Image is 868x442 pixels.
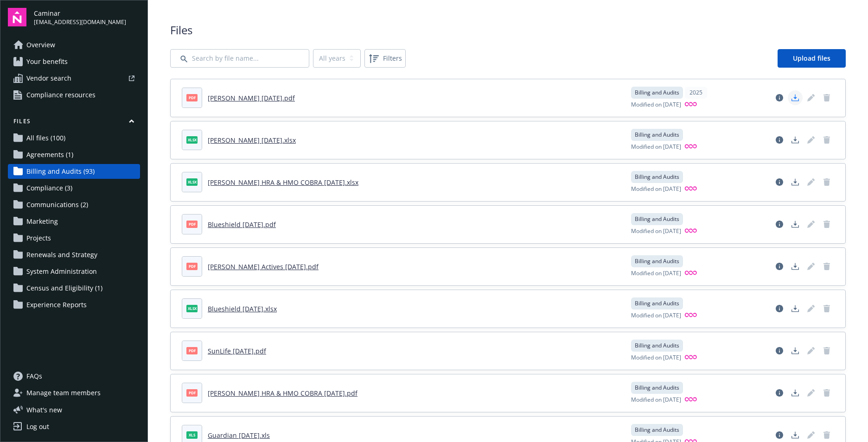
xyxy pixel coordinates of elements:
[26,71,71,86] span: Vendor search
[804,133,818,147] a: Edit document
[8,385,140,400] a: Manage team members
[26,419,49,434] div: Log out
[26,88,96,102] span: Compliance resources
[819,259,834,274] span: Delete document
[631,185,681,194] span: Modified on [DATE]
[788,175,803,189] a: Download document
[819,385,834,400] span: Delete document
[804,175,818,189] span: Edit document
[631,269,681,278] span: Modified on [DATE]
[186,305,198,312] span: xlsx
[8,247,140,262] a: Renewals and Strategy
[819,90,834,105] a: Delete document
[34,18,126,26] span: [EMAIL_ADDRESS][DOMAIN_NAME]
[819,133,834,147] a: Delete document
[819,343,834,358] a: Delete document
[186,431,198,438] span: xls
[631,354,681,362] span: Modified on [DATE]
[788,385,803,400] a: Download document
[8,38,140,52] a: Overview
[8,405,77,415] button: What's new
[635,341,679,350] span: Billing and Audits
[788,217,803,232] a: Download document
[186,136,198,143] span: xlsx
[26,405,62,415] span: What ' s new
[26,214,58,229] span: Marketing
[186,94,198,101] span: pdf
[26,231,51,246] span: Projects
[804,301,818,316] span: Edit document
[772,133,787,147] a: View file details
[208,220,276,229] a: Blueshield [DATE].pdf
[804,90,818,105] span: Edit document
[804,259,818,274] span: Edit document
[26,385,101,400] span: Manage team members
[8,297,140,312] a: Experience Reports
[772,175,787,189] a: View file details
[186,347,198,354] span: pdf
[772,301,787,316] a: View file details
[26,247,97,262] span: Renewals and Strategy
[8,8,26,26] img: navigator-logo.svg
[8,131,140,145] a: All files (100)
[8,117,140,129] button: Files
[8,281,140,296] a: Census and Eligibility (1)
[793,54,830,63] span: Upload files
[26,369,42,384] span: FAQs
[208,389,357,398] a: [PERSON_NAME] HRA & HMO COBRA [DATE].pdf
[804,385,818,400] a: Edit document
[788,343,803,358] a: Download document
[186,221,198,227] span: pdf
[26,147,73,162] span: Agreements (1)
[635,131,679,139] span: Billing and Audits
[788,259,803,274] a: Download document
[8,214,140,229] a: Marketing
[804,217,818,232] a: Edit document
[635,299,679,308] span: Billing and Audits
[186,263,198,270] span: pdf
[685,87,707,99] div: 2025
[208,136,296,145] a: [PERSON_NAME] [DATE].xlsx
[26,297,87,312] span: Experience Reports
[8,54,140,69] a: Your benefits
[772,385,787,400] a: View file details
[819,175,834,189] span: Delete document
[208,304,277,313] a: Blueshield [DATE].xlsx
[208,347,266,355] a: SunLife [DATE].pdf
[788,133,803,147] a: Download document
[819,301,834,316] a: Delete document
[364,49,406,68] button: Filters
[366,51,404,66] span: Filters
[778,49,846,68] a: Upload files
[8,369,140,384] a: FAQs
[819,217,834,232] span: Delete document
[635,215,679,223] span: Billing and Audits
[383,53,402,63] span: Filters
[635,173,679,181] span: Billing and Audits
[26,54,68,69] span: Your benefits
[635,426,679,434] span: Billing and Audits
[788,301,803,316] a: Download document
[170,49,309,68] input: Search by file name...
[26,181,72,196] span: Compliance (3)
[631,311,681,320] span: Modified on [DATE]
[8,181,140,196] a: Compliance (3)
[631,396,681,404] span: Modified on [DATE]
[631,227,681,236] span: Modified on [DATE]
[208,178,358,187] a: [PERSON_NAME] HRA & HMO COBRA [DATE].xlsx
[631,101,681,109] span: Modified on [DATE]
[26,264,97,279] span: System Administration
[635,384,679,392] span: Billing and Audits
[8,264,140,279] a: System Administration
[772,259,787,274] a: View file details
[772,217,787,232] a: View file details
[631,143,681,152] span: Modified on [DATE]
[8,88,140,102] a: Compliance resources
[8,71,140,86] a: Vendor search
[208,431,270,440] a: Guardian [DATE].xls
